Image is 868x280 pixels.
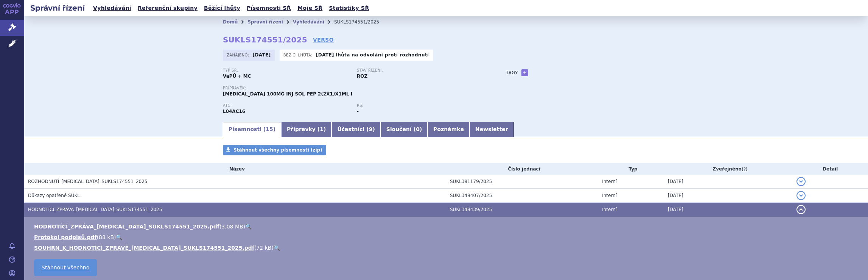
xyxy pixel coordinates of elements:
p: - [316,52,429,58]
p: Typ SŘ: [223,68,349,73]
a: Stáhnout všechno [34,259,97,276]
a: Domů [223,19,238,25]
span: [MEDICAL_DATA] 100MG INJ SOL PEP 2(2X1)X1ML I [223,91,352,97]
span: Interní [602,207,617,212]
a: Referenční skupiny [135,3,200,13]
strong: VaPÚ + MC [223,74,251,79]
a: Statistiky SŘ [327,3,371,13]
strong: ROZ [357,74,367,79]
a: + [521,69,528,76]
td: [DATE] [664,189,793,203]
td: [DATE] [664,175,793,189]
a: Písemnosti SŘ [244,3,293,13]
button: detail [796,177,806,186]
h3: Tagy [506,68,518,77]
td: [DATE] [664,203,793,217]
td: SUKL349439/2025 [446,203,598,217]
span: Zahájeno: [227,52,250,58]
button: detail [796,191,806,200]
p: Přípravek: [223,86,491,91]
span: ROZHODNUTÍ_TREMFYA_SUKLS174551_2025 [28,179,148,184]
span: 72 kB [256,245,271,251]
a: Běžící lhůty [202,3,243,13]
span: 3.08 MB [221,224,243,230]
span: 15 [266,126,273,132]
p: RS: [357,103,483,108]
td: SUKL381179/2025 [446,175,598,189]
a: Účastníci (9) [331,122,380,137]
li: ( ) [34,223,860,230]
a: Přípravky (1) [281,122,331,137]
p: Stav řízení: [357,68,483,73]
a: Vyhledávání [91,3,134,13]
a: Sloučení (0) [381,122,428,137]
strong: [DATE] [253,52,271,58]
li: ( ) [34,244,860,252]
a: Písemnosti (15) [223,122,281,137]
th: Název [24,163,446,175]
th: Typ [598,163,664,175]
td: SUKL349407/2025 [446,189,598,203]
a: VERSO [313,36,334,44]
span: 1 [320,126,324,132]
th: Číslo jednací [446,163,598,175]
strong: - [357,109,359,114]
span: HODNOTÍCÍ_ZPRÁVA_TREMFYA_SUKLS174551_2025 [28,207,162,212]
a: 🔍 [245,224,252,230]
a: Moje SŘ [295,3,325,13]
span: 9 [369,126,373,132]
span: Běžící lhůta: [283,52,314,58]
span: Stáhnout všechny písemnosti (zip) [233,147,322,153]
span: 0 [416,126,420,132]
strong: GUSELKUMAB [223,109,245,114]
a: Poznámka [428,122,470,137]
a: Vyhledávání [293,19,324,25]
a: Správní řízení [247,19,283,25]
span: Důkazy opatřené SÚKL [28,193,80,198]
a: Newsletter [470,122,514,137]
li: ( ) [34,233,860,241]
span: Interní [602,179,617,184]
strong: SUKLS174551/2025 [223,35,307,44]
a: 🔍 [116,234,122,240]
strong: [DATE] [316,52,334,58]
span: Interní [602,193,617,198]
a: Stáhnout všechny písemnosti (zip) [223,145,326,155]
button: detail [796,205,806,214]
span: 88 kB [99,234,114,240]
abbr: (?) [742,167,748,172]
h2: Správní řízení [24,3,91,13]
th: Zveřejněno [664,163,793,175]
a: lhůta na odvolání proti rozhodnutí [336,52,429,58]
p: ATC: [223,103,349,108]
a: SOUHRN_K_HODNOTÍCÍ_ZPRÁVĚ_[MEDICAL_DATA]_SUKLS174551_2025.pdf [34,245,254,251]
a: 🔍 [274,245,280,251]
a: Protokol podpisů.pdf [34,234,97,240]
li: SUKLS174551/2025 [334,16,389,28]
a: HODNOTÍCÍ_ZPRÁVA_[MEDICAL_DATA]_SUKLS174551_2025.pdf [34,224,219,230]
